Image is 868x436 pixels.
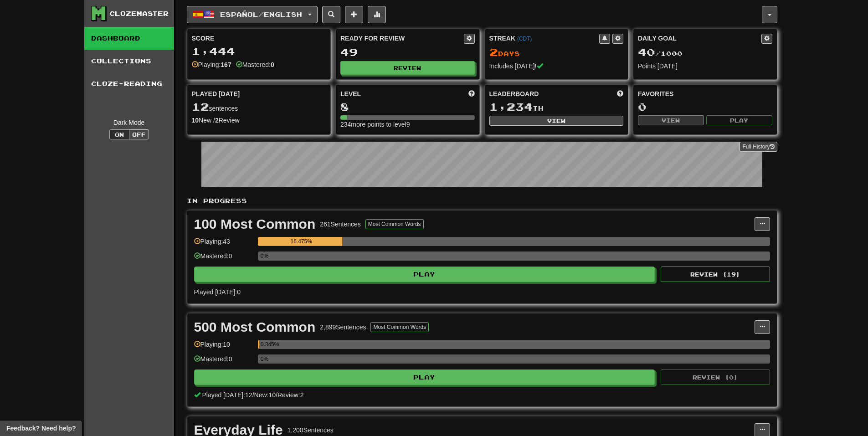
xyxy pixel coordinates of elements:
[192,117,199,124] strong: 10
[194,217,316,231] div: 100 Most Common
[129,129,149,139] button: Off
[192,89,240,98] span: Played [DATE]
[192,34,326,43] div: Score
[661,267,770,282] button: Review (19)
[489,100,533,113] span: 1,234
[194,237,253,252] div: Playing: 43
[192,116,326,125] div: New / Review
[740,142,777,152] a: Full History
[340,89,361,98] span: Level
[187,196,777,205] p: In Progress
[192,101,326,113] div: sentences
[261,237,342,246] div: 16.475%
[638,62,772,71] div: Points [DATE]
[320,220,361,229] div: 261 Sentences
[638,46,655,58] span: 40
[252,391,254,399] span: /
[489,62,624,71] div: Includes [DATE]!
[617,89,623,98] span: This week in points, UTC
[368,6,386,23] button: More stats
[192,46,326,57] div: 1,444
[91,118,167,127] div: Dark Mode
[84,50,174,72] a: Collections
[221,61,231,68] strong: 167
[187,6,318,23] button: Español/English
[638,50,683,57] span: / 1000
[84,27,174,50] a: Dashboard
[706,115,772,125] button: Play
[192,60,231,69] div: Playing:
[489,46,498,58] span: 2
[194,320,316,334] div: 500 Most Common
[638,101,772,113] div: 0
[340,120,475,129] div: 234 more points to level 9
[6,424,76,433] span: Open feedback widget
[345,6,363,23] button: Add sentence to collection
[322,6,340,23] button: Search sentences
[194,251,253,267] div: Mastered: 0
[202,391,252,399] span: Played [DATE]: 12
[194,340,253,355] div: Playing: 10
[365,219,424,229] button: Most Common Words
[254,391,276,399] span: New: 10
[489,101,624,113] div: th
[638,34,761,44] div: Daily Goal
[277,391,304,399] span: Review: 2
[489,46,624,58] div: Day s
[340,61,475,75] button: Review
[194,267,655,282] button: Play
[340,101,475,113] div: 8
[517,36,532,42] a: (CDT)
[489,116,624,126] button: View
[340,46,475,58] div: 49
[215,117,219,124] strong: 2
[340,34,464,43] div: Ready for Review
[468,89,475,98] span: Score more points to level up
[271,61,274,68] strong: 0
[661,369,770,385] button: Review (0)
[84,72,174,95] a: Cloze-Reading
[194,288,241,296] span: Played [DATE]: 0
[489,34,600,43] div: Streak
[192,100,209,113] span: 12
[320,323,366,332] div: 2,899 Sentences
[288,426,334,435] div: 1,200 Sentences
[109,9,169,18] div: Clozemaster
[194,354,253,369] div: Mastered: 0
[638,115,704,125] button: View
[109,129,129,139] button: On
[370,322,429,332] button: Most Common Words
[220,10,302,18] span: Español / English
[638,89,772,98] div: Favorites
[489,89,539,98] span: Leaderboard
[194,369,655,385] button: Play
[236,60,274,69] div: Mastered:
[276,391,277,399] span: /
